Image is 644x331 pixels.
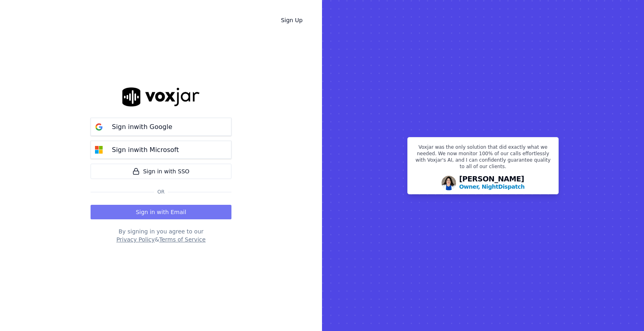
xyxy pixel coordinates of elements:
p: Owner, NightDispatch [459,183,525,191]
button: Sign inwith Google [91,118,231,136]
img: logo [122,87,200,106]
button: Sign inwith Microsoft [91,141,231,159]
div: By signing in you agree to our & [91,227,231,244]
a: Sign Up [275,13,309,27]
a: Sign in with SSO [91,164,231,179]
div: [PERSON_NAME] [459,175,525,191]
img: Avatar [442,176,456,190]
img: microsoft Sign in button [91,142,107,158]
button: Terms of Service [159,235,205,244]
button: Privacy Policy [116,235,155,244]
p: Voxjar was the only solution that did exactly what we needed. We now monitor 100% of our calls ef... [413,144,553,173]
span: Or [154,189,168,195]
p: Sign in with Microsoft [112,145,179,155]
p: Sign in with Google [112,122,172,132]
button: Sign in with Email [91,205,231,219]
img: google Sign in button [91,119,107,135]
